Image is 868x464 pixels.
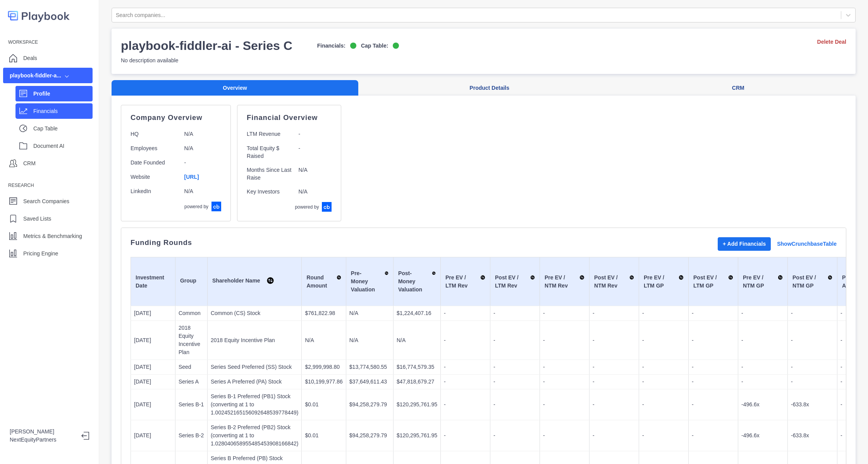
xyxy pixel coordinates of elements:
p: No description available [121,57,399,65]
p: -633.8x [791,401,834,409]
p: - [299,144,332,160]
p: - [692,309,735,317]
p: - [642,336,685,344]
p: - [493,309,536,317]
div: Pre-Money Valuation [351,269,388,294]
div: Pre EV / LTM Rev [445,274,485,290]
p: - [692,336,735,344]
p: Series B-2 Preferred (PB2) Stock (converting at 1 to 1.028040658955485453908166842) [211,423,299,448]
p: $10,199,977.86 [305,378,342,386]
img: Sort [778,274,783,281]
p: NextEquityPartners [10,436,75,444]
p: - [493,378,536,386]
p: Cap Table [33,125,93,133]
p: - [692,363,735,371]
div: Post-Money Valuation [398,269,436,294]
button: + Add Financials [718,237,771,251]
p: -633.8x [791,431,834,440]
p: - [741,363,784,371]
p: - [299,130,332,138]
p: - [593,378,636,386]
p: Website [131,173,178,181]
img: Sort [480,274,485,281]
p: HQ [131,130,178,138]
p: $120,295,761.95 [397,431,437,440]
p: Funding Rounds [131,240,192,246]
p: -496.6x [741,431,784,440]
p: powered by [295,204,319,211]
div: Pre EV / NTM GP [743,274,783,290]
p: - [642,401,685,409]
p: N/A [305,336,342,344]
p: - [543,336,586,344]
a: Show Crunchbase Table [777,240,837,248]
p: Total Equity $ Raised [247,144,292,160]
p: Common (CS) Stock [211,309,299,317]
p: LinkedIn [131,187,178,195]
p: - [493,401,536,409]
p: $16,774,579.35 [397,363,437,371]
p: $37,649,611.43 [349,378,390,386]
p: - [543,363,586,371]
p: N/A [184,144,222,152]
p: - [791,363,834,371]
p: - [692,431,735,440]
p: [DATE] [134,336,172,344]
p: Series B-2 [179,431,204,440]
img: crunchbase-logo [322,202,332,212]
div: Pre EV / LTM GP [644,274,684,290]
p: Series A Preferred (PA) Stock [211,378,299,386]
p: - [493,431,536,440]
p: N/A [299,166,332,181]
div: playbook-fiddler-a... [10,72,61,80]
img: Sort [579,274,584,281]
button: CRM [620,80,856,96]
p: $13,774,580.55 [349,363,390,371]
h3: playbook-fiddler-ai - Series C [121,38,292,53]
p: Months Since Last Raise [247,166,292,181]
p: - [593,431,636,440]
p: [DATE] [134,401,172,409]
p: Common [179,309,204,317]
img: Sort [629,274,634,281]
img: on-logo [393,43,399,49]
p: - [184,159,222,167]
p: - [741,309,784,317]
div: Post EV / LTM Rev [495,274,535,290]
p: powered by [184,203,208,210]
p: [DATE] [134,363,172,371]
p: N/A [349,309,390,317]
p: - [543,401,586,409]
img: crunchbase-logo [211,202,221,211]
div: Post EV / NTM GP [792,274,832,290]
p: Key Investors [247,188,292,196]
p: $0.01 [305,401,342,409]
div: Shareholder Name [212,277,297,287]
p: $2,999,998.80 [305,363,342,371]
p: - [692,378,735,386]
p: N/A [184,187,222,195]
img: Sort [432,269,436,277]
p: $761,822.98 [305,309,342,317]
p: Financial Overview [247,115,332,121]
button: Overview [112,80,358,96]
img: Sort [728,274,733,281]
p: - [543,378,586,386]
p: CRM [23,159,36,168]
p: Deals [23,54,37,62]
p: N/A [184,130,222,138]
p: - [543,431,586,440]
p: - [493,363,536,371]
p: - [791,309,834,317]
p: $120,295,761.95 [397,401,437,409]
p: -496.6x [741,401,784,409]
img: Sort [266,277,274,284]
p: Series B-1 Preferred (PB1) Stock (converting at 1 to 1.002452165156092648539778449) [211,392,299,417]
p: $1,224,407.16 [397,309,437,317]
p: - [642,363,685,371]
div: Round Amount [306,274,341,290]
p: - [444,378,487,386]
p: - [791,336,834,344]
p: Series Seed Preferred (SS) Stock [211,363,299,371]
p: N/A [299,188,332,196]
